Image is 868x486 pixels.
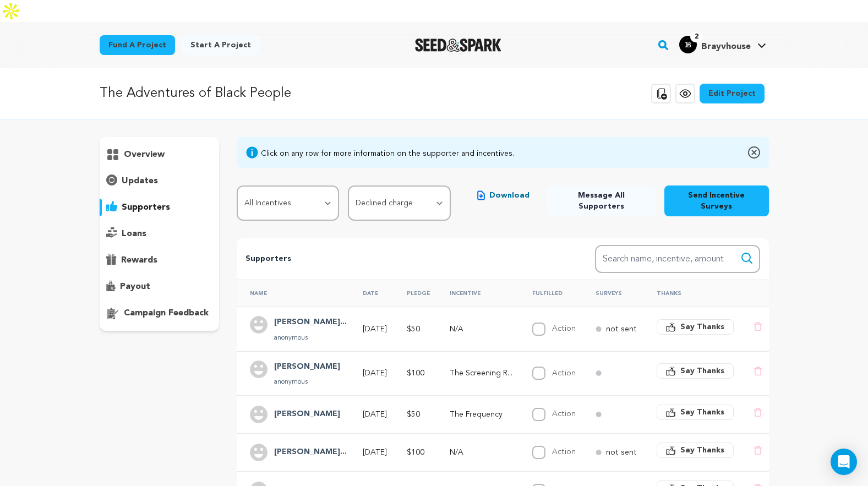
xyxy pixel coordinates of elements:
button: updates [100,172,220,190]
input: Search name, incentive, amount [595,245,760,273]
button: loans [100,225,220,243]
p: anonymous [274,334,347,342]
p: overview [124,148,165,161]
p: [DATE] [363,447,387,458]
div: Brayvhouse's Profile [679,36,751,53]
p: The Frequency [450,409,512,420]
p: anonymous [274,378,340,386]
span: Say Thanks [680,365,724,376]
span: $50 [407,325,420,333]
label: Action [552,325,576,332]
button: Send Incentive Surveys [664,185,769,216]
p: payout [120,280,150,293]
th: Name [237,280,349,307]
th: Fulfilled [519,280,582,307]
button: payout [100,278,220,296]
img: Seed&Spark Logo Dark Mode [415,39,501,52]
p: campaign feedback [124,307,209,320]
p: [DATE] [363,368,387,379]
img: user.png [250,406,268,423]
p: loans [122,227,146,241]
label: Action [552,410,576,418]
a: Fund a project [100,35,175,55]
a: Start a project [182,35,260,55]
p: updates [122,174,158,188]
button: supporters [100,199,220,216]
div: Click on any row for more information on the supporter and incentives. [261,148,514,159]
div: Open Intercom Messenger [831,449,857,475]
p: [DATE] [363,409,387,420]
p: not sent [606,324,637,335]
p: N/A [450,324,512,335]
img: user.png [250,361,268,378]
span: $100 [407,449,424,456]
span: Say Thanks [680,445,724,456]
span: Brayvhouse's Profile [677,34,768,57]
p: not sent [606,447,637,458]
img: 66b312189063c2cc.jpg [679,36,697,53]
span: 2 [690,31,703,42]
span: Say Thanks [680,321,724,332]
button: Say Thanks [657,319,734,335]
p: Supporters [245,253,559,266]
button: overview [100,146,220,163]
a: Seed&Spark Homepage [415,39,501,52]
button: Say Thanks [657,405,734,420]
h4: Natasha Cummings [274,446,347,459]
button: Say Thanks [657,363,734,379]
img: close-o.svg [748,146,760,159]
h4: Travis Trosclair [274,316,347,329]
span: Brayvhouse [701,42,751,51]
label: Action [552,448,576,456]
p: The Adventures of Black People [100,84,291,103]
h4: Leslie North [274,408,340,421]
th: Thanks [643,280,740,307]
span: $100 [407,369,424,377]
th: Surveys [582,280,643,307]
button: Message All Supporters [547,185,656,216]
label: Action [552,369,576,377]
a: Brayvhouse's Profile [677,34,768,53]
button: Say Thanks [657,443,734,458]
p: [DATE] [363,324,387,335]
span: $50 [407,411,420,418]
button: rewards [100,252,220,269]
th: Incentive [436,280,519,307]
span: Download [489,190,529,201]
p: rewards [121,254,157,267]
p: supporters [122,201,170,214]
th: Date [350,280,394,307]
p: N/A [450,447,512,458]
img: user.png [250,444,268,461]
span: Say Thanks [680,407,724,418]
th: Pledge [394,280,436,307]
span: Message All Supporters [556,190,647,212]
button: campaign feedback [100,304,220,322]
img: user.png [250,316,268,334]
h4: Jade [274,361,340,374]
p: The Screening Room [450,368,512,379]
button: Download [468,185,538,205]
a: Edit Project [700,84,765,103]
